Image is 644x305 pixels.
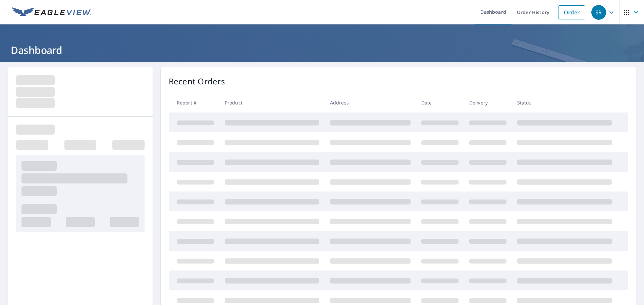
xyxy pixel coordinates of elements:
[325,93,416,112] th: Address
[12,7,91,17] img: EV Logo
[169,93,219,112] th: Report #
[512,93,617,112] th: Status
[464,93,512,112] th: Delivery
[169,75,225,87] p: Recent Orders
[8,43,636,57] h1: Dashboard
[416,93,464,112] th: Date
[558,5,585,19] a: Order
[591,5,606,20] div: SR
[219,93,325,112] th: Product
